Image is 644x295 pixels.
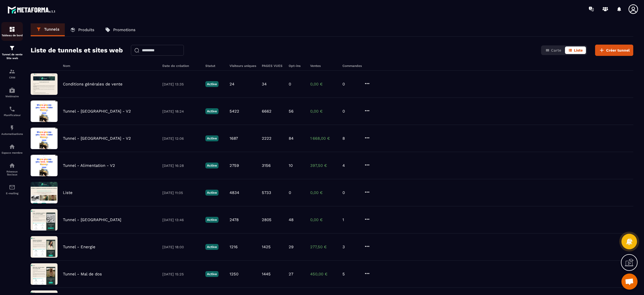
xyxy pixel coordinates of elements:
[230,272,238,276] p: 1250
[342,163,359,168] p: 4
[342,109,359,114] p: 0
[342,244,359,249] p: 3
[1,53,23,60] p: Tunnel de vente Site web
[289,64,305,68] h6: Opt-ins
[31,45,123,56] h2: Liste de tunnels et sites web
[100,23,141,36] a: Promotions
[289,244,294,249] p: 29
[342,217,359,222] p: 1
[262,217,271,222] p: 2805
[289,109,294,114] p: 56
[31,23,65,36] a: Tunnels
[289,217,294,222] p: 48
[1,22,23,41] a: formationformationTableau de bord
[1,139,23,158] a: automationsautomationsEspace membre
[606,48,630,53] span: Créer tunnel
[565,46,586,54] button: Liste
[78,27,94,32] p: Produits
[342,82,359,87] p: 0
[162,136,200,141] p: [DATE] 12:06
[63,190,73,195] p: Liste
[289,272,293,276] p: 27
[8,5,56,15] img: logo
[542,46,564,54] button: Carte
[205,244,219,250] p: Active
[262,163,271,168] p: 3156
[205,81,219,87] p: Active
[1,83,23,102] a: automationsautomationsWebinaire
[595,45,633,56] button: Créer tunnel
[551,48,561,52] span: Carte
[31,128,58,149] img: image
[31,236,58,258] img: image
[9,45,15,51] img: formation
[1,151,23,154] p: Espace membre
[1,95,23,98] p: Webinaire
[205,64,224,68] h6: Statut
[9,162,15,169] img: social-network
[9,125,15,131] img: automations
[9,106,15,112] img: scheduler
[162,82,200,86] p: [DATE] 13:35
[63,244,95,249] p: Tunnel - Energie
[162,64,200,68] h6: Date de création
[262,109,271,114] p: 6662
[289,190,291,195] p: 0
[9,26,15,33] img: formation
[262,82,267,87] p: 34
[230,136,238,141] p: 1687
[230,82,234,87] p: 24
[162,245,200,249] p: [DATE] 18:00
[289,136,294,141] p: 84
[31,73,58,95] img: image
[63,109,131,114] p: Tunnel - [GEOGRAPHIC_DATA] - V2
[1,132,23,135] p: Automatisations
[230,190,239,195] p: 4834
[1,41,23,64] a: formationformationTunnel de vente Site web
[230,163,239,168] p: 2759
[1,192,23,195] p: E-mailing
[31,263,58,285] img: image
[310,217,337,222] p: 0,00 €
[63,163,115,168] p: Tunnel - Alimentation - V2
[205,135,219,141] p: Active
[1,114,23,117] p: Planificateur
[63,136,131,141] p: Tunnel - [GEOGRAPHIC_DATA] - V2
[1,102,23,121] a: schedulerschedulerPlanificateur
[9,143,15,150] img: automations
[310,163,337,168] p: 397,50 €
[230,64,256,68] h6: Visiteurs uniques
[1,34,23,37] p: Tableau de bord
[63,272,102,276] p: Tunnel - Mal de dos
[162,109,200,113] p: [DATE] 18:24
[31,100,58,122] img: image
[262,244,271,249] p: 1425
[31,209,58,231] img: image
[310,136,337,141] p: 1 668,00 €
[1,170,23,176] p: Réseaux Sociaux
[63,82,123,87] p: Conditions générales de vente
[9,184,15,190] img: email
[1,121,23,139] a: automationsautomationsAutomatisations
[162,272,200,276] p: [DATE] 15:25
[205,190,219,196] p: Active
[230,244,238,249] p: 1216
[289,82,291,87] p: 0
[205,217,219,223] p: Active
[1,76,23,79] p: CRM
[310,272,337,276] p: 450,00 €
[310,190,337,195] p: 0,00 €
[113,27,135,32] p: Promotions
[342,190,359,195] p: 0
[205,108,219,114] p: Active
[310,82,337,87] p: 0,00 €
[162,164,200,168] p: [DATE] 16:28
[44,27,59,32] p: Tunnels
[262,272,271,276] p: 1445
[63,217,121,222] p: Tunnel - [GEOGRAPHIC_DATA]
[31,182,58,203] img: image
[230,217,239,222] p: 2478
[310,109,337,114] p: 0,00 €
[162,191,200,195] p: [DATE] 11:05
[310,244,337,249] p: 277,50 €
